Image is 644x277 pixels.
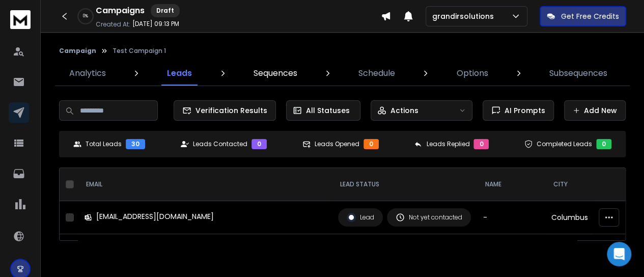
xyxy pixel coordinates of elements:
div: 0 [473,139,489,149]
p: Get Free Credits [561,11,619,21]
th: EMAIL [78,168,332,201]
a: Leads [161,61,198,86]
div: [EMAIL_ADDRESS][DOMAIN_NAME] [96,211,214,221]
a: Sequences [247,61,303,86]
div: Draft [151,4,180,17]
p: Leads [167,67,192,79]
img: logo [10,10,31,29]
button: Get Free Credits [540,6,626,26]
th: City [545,168,632,201]
div: 0 [251,139,267,149]
h1: Campaigns [96,5,145,17]
a: Schedule [352,61,401,86]
button: Campaign [59,47,96,55]
p: Sequences [254,67,297,79]
p: Options [457,67,488,79]
p: [DATE] 09:13 PM [132,20,179,28]
p: All Statuses [306,105,350,116]
td: - [477,201,545,234]
p: Test Campaign 1 [113,47,166,55]
p: Analytics [69,67,106,79]
td: Columbus [545,201,632,234]
a: Options [451,61,494,86]
p: Subsequences [549,67,607,79]
button: Verification Results [174,100,276,121]
p: Schedule [358,67,395,79]
p: 0 % [83,13,88,19]
th: LEAD STATUS [332,168,477,201]
p: Actions [390,105,418,116]
div: Open Intercom Messenger [607,242,631,266]
div: 0 [596,139,611,149]
button: AI Prompts [483,100,554,121]
span: Verification Results [191,105,267,116]
a: Analytics [63,61,112,86]
p: Total Leads [86,140,122,148]
div: Lead [347,213,374,222]
td: [GEOGRAPHIC_DATA] [545,234,632,267]
a: Subsequences [543,61,613,86]
th: NAME [477,168,545,201]
p: Leads Replied [426,140,469,148]
p: grandirsolutions [432,11,498,21]
div: 30 [126,139,145,149]
div: Not yet contacted [396,213,462,222]
span: AI Prompts [500,105,545,116]
div: 0 [363,139,379,149]
p: Created At: [96,20,130,29]
p: Completed Leads [537,140,592,148]
p: Leads Contacted [193,140,247,148]
p: Leads Opened [315,140,359,148]
td: - [477,234,545,267]
button: Add New [564,100,626,121]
